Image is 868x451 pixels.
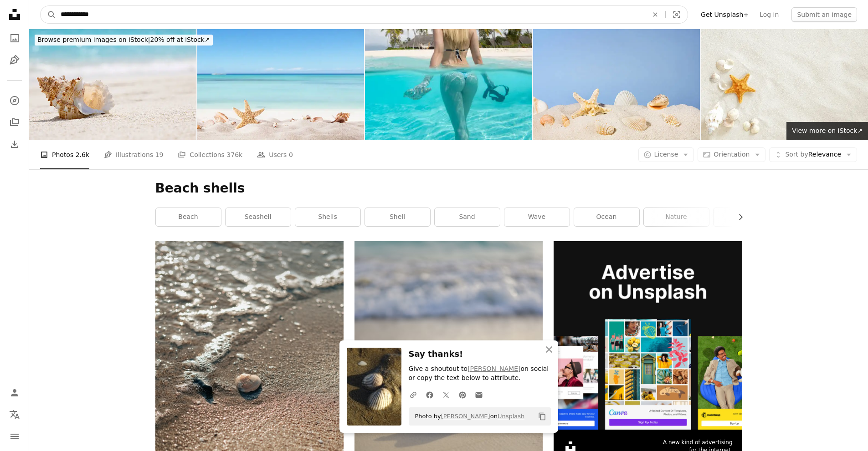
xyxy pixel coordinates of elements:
a: Share on Pinterest [454,385,471,404]
a: [PERSON_NAME] [441,413,490,420]
button: Visual search [666,6,688,23]
button: License [638,147,694,162]
a: Download History [5,135,24,153]
a: Log in / Sign up [5,384,24,402]
img: file-1636576776643-80d394b7be57image [554,241,742,429]
button: Menu [5,427,24,446]
a: View more on iStock↗ [786,122,868,140]
button: Language [5,405,24,424]
a: Photos [5,29,24,47]
h1: Beach shells [155,180,742,197]
a: Share over email [471,385,487,404]
a: nature [644,208,709,226]
button: Clear [645,6,665,23]
span: Photo by on [411,409,525,424]
form: Find visuals sitewide [40,5,688,24]
a: [PERSON_NAME] [467,365,520,372]
a: Share on Twitter [438,385,454,404]
a: Illustrations [5,51,24,69]
a: Browse premium images on iStock|20% off at iStock↗ [29,29,218,51]
button: scroll list to the right [732,208,742,226]
a: Get Unsplash+ [695,7,754,22]
img: Summer beach with strafish and shells [197,29,365,140]
a: Share on Facebook [421,385,438,404]
a: summer [714,208,779,226]
img: Woman holding Seashell and Snorkel, Maldives [365,29,532,140]
a: shells [295,208,360,226]
a: Unsplash [498,413,524,420]
a: beach [156,208,221,226]
span: View more on iStock ↗ [792,127,863,134]
span: Relevance [785,150,841,159]
img: Beach [701,29,868,140]
img: Sea Shell in Maldives Beach [29,29,196,140]
a: Users 0 [257,140,293,169]
a: seashell [226,208,291,226]
a: ocean [574,208,639,226]
button: Sort byRelevance [769,147,857,162]
a: Collections 376k [178,140,242,169]
span: 0 [289,150,293,160]
span: 19 [155,150,164,160]
button: Copy to clipboard [534,409,550,424]
a: Collections [5,113,24,132]
a: Home — Unsplash [5,5,24,25]
a: wave [504,208,570,226]
a: shell [365,208,430,226]
span: Browse premium images on iStock | [37,36,150,43]
a: a ball sitting on top of a sandy beach next to the ocean [155,378,344,386]
span: Orientation [714,151,750,158]
h3: Say thanks! [409,348,551,361]
a: Log in [754,7,784,22]
span: 376k [226,150,242,160]
a: Illustrations 19 [104,140,163,169]
button: Submit an image [791,7,857,22]
span: 20% off at iStock ↗ [37,36,210,43]
img: Seashells on Beach Sand, Starfish and Shells Under Summer Sky [533,29,700,140]
span: Sort by [785,151,808,158]
button: Orientation [698,147,765,162]
button: Search Unsplash [41,6,56,23]
span: License [654,151,678,158]
a: Explore [5,91,24,110]
p: Give a shoutout to on social or copy the text below to attribute. [409,365,551,383]
a: sand [435,208,500,226]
